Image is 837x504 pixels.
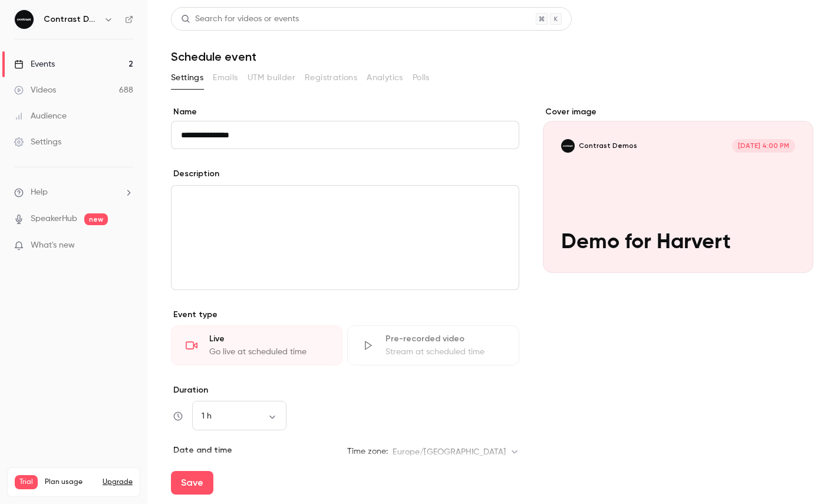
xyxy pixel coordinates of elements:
div: Pre-recorded video [385,333,504,345]
div: 1 h [192,410,286,422]
div: Videos [14,84,56,96]
a: SpeakerHub [31,213,77,225]
div: editor [172,186,519,289]
span: new [84,213,108,225]
label: Name [171,106,519,118]
div: Events [14,58,55,70]
span: Emails [213,72,238,84]
button: Save [171,471,213,495]
img: Contrast Demos [15,10,34,29]
span: Analytics [367,72,403,84]
section: description [171,185,519,290]
p: Event type [171,309,519,321]
label: Duration [171,384,519,396]
div: Audience [14,110,67,122]
div: Europe/[GEOGRAPHIC_DATA] [393,446,519,458]
div: LiveGo live at scheduled time [171,325,342,365]
div: Search for videos or events [181,13,299,25]
span: Trial [15,475,38,489]
div: Live [209,333,328,345]
label: Cover image [543,106,813,118]
button: Upgrade [103,477,133,487]
h1: Schedule event [171,50,813,64]
span: Plan usage [45,477,95,487]
section: Cover image [543,106,813,273]
span: Polls [413,72,430,84]
span: Registrations [305,72,357,84]
h6: Contrast Demos [44,14,99,25]
span: UTM builder [248,72,295,84]
span: Help [31,186,48,199]
div: Pre-recorded videoStream at scheduled time [347,325,519,365]
iframe: Noticeable Trigger [119,241,133,251]
div: Go live at scheduled time [209,346,328,358]
p: Date and time [171,444,232,456]
label: Description [171,168,219,180]
span: What's new [31,239,75,252]
div: Stream at scheduled time [385,346,504,358]
label: Time zone: [347,446,388,457]
li: help-dropdown-opener [14,186,133,199]
button: Settings [171,68,203,87]
div: Settings [14,136,61,148]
